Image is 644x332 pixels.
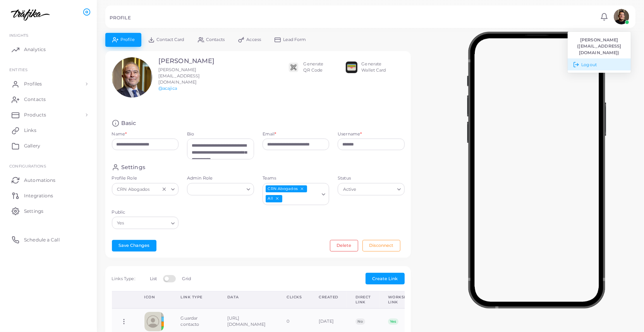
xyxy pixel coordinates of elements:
[112,183,179,195] div: Search for option
[144,294,164,300] div: Icon
[6,138,91,154] a: Gallery
[181,294,210,300] div: Link Type
[263,183,330,205] div: Search for option
[614,9,629,24] img: avatar
[247,38,261,42] span: Access
[121,120,136,127] h4: Basic
[187,183,254,195] div: Search for option
[266,185,307,192] span: CRN Abogados
[338,175,405,181] label: Status
[358,185,394,193] input: Search for option
[299,186,305,192] button: Deselect CRN Abogados
[112,217,179,229] div: Search for option
[24,142,40,149] span: Gallery
[582,62,597,68] span: Logout
[6,203,91,219] a: Settings
[6,172,91,188] a: Automations
[6,188,91,203] a: Integrations
[24,111,46,118] span: Products
[112,291,136,308] th: Action
[388,318,398,325] span: Yes
[24,236,60,243] span: Schedule a Call
[151,185,160,193] input: Search for option
[24,80,42,87] span: Profiles
[158,67,200,85] span: [PERSON_NAME][EMAIL_ADDRESS][DOMAIN_NAME]
[24,177,55,184] span: Automations
[126,219,168,227] input: Search for option
[611,9,631,24] a: avatar
[263,175,330,181] label: Teams
[362,240,400,252] button: Disconnect
[266,195,282,202] span: All
[304,61,324,74] div: Generate QR Code
[263,131,276,137] label: Email
[338,131,362,137] label: Username
[206,38,225,42] span: Contacts
[156,38,184,42] span: Contact Card
[346,62,357,73] img: apple-wallet.png
[6,42,91,57] a: Analytics
[24,96,46,103] span: Contacts
[6,92,91,107] a: Contacts
[191,185,244,193] input: Search for option
[366,273,405,284] button: Create Link
[6,76,91,92] a: Profiles
[355,318,365,325] span: No
[116,219,125,227] span: Yes
[187,175,254,181] label: Admin Role
[112,209,179,216] label: Public
[362,61,386,74] div: Generate Wallet Card
[187,131,254,137] label: Bio
[6,107,91,123] a: Products
[112,175,179,181] label: Profile Role
[116,185,151,193] span: CRN Abogados
[6,232,91,247] a: Schedule a Call
[330,240,358,252] button: Delete
[24,46,46,53] span: Analytics
[287,294,302,300] div: Clicks
[158,86,177,91] a: @acajica
[150,276,157,282] label: List
[355,294,371,305] div: Direct Link
[6,123,91,138] a: Links
[9,164,46,168] span: Configurations
[283,195,319,203] input: Search for option
[9,67,27,72] span: ENTITIES
[319,294,338,300] div: Created
[112,240,156,252] button: Save Changes
[372,276,398,281] span: Create Link
[9,33,28,38] span: INSIGHTS
[342,185,357,193] span: Active
[110,15,131,21] h5: PROFILE
[275,196,280,201] button: Deselect All
[283,38,306,42] span: Lead Form
[112,131,127,137] label: Name
[144,312,164,331] img: contactcard.png
[24,192,53,199] span: Integrations
[388,294,416,305] div: Workspace Link
[121,164,145,171] h4: Settings
[112,276,135,281] span: Links Type:
[24,127,36,134] span: Links
[161,186,167,192] button: Clear Selected
[227,294,270,300] div: Data
[182,276,191,282] label: Grid
[158,57,229,65] h3: [PERSON_NAME]
[288,62,299,73] img: qr2.png
[24,208,43,215] span: Settings
[567,31,631,73] ul: avatar
[338,183,405,195] div: Search for option
[7,7,50,22] img: logo
[467,32,606,308] img: phone-mock.b55596b7.png
[120,38,135,42] span: Profile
